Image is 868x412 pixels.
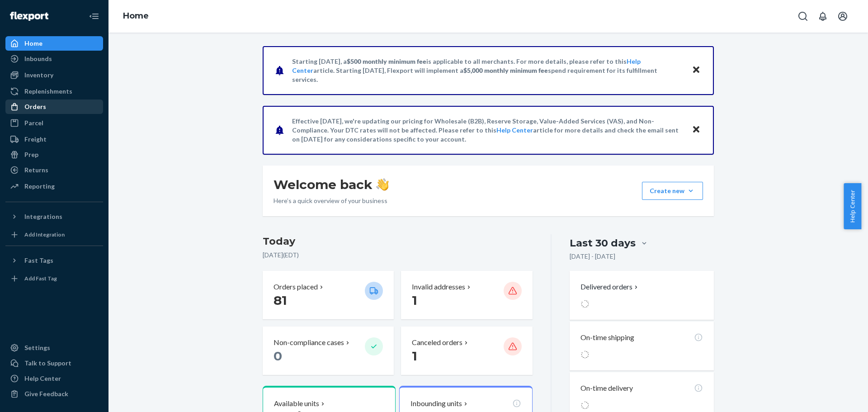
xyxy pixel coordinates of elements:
a: Parcel [5,116,103,130]
button: Open account menu [834,7,852,25]
ol: breadcrumbs [116,3,156,29]
a: Inventory [5,68,103,82]
a: Replenishments [5,84,103,99]
p: Available units [274,398,319,409]
p: Invalid addresses [412,282,465,292]
span: 1 [412,293,417,308]
p: [DATE] ( EDT ) [263,251,533,260]
button: Invalid addresses 1 [401,271,532,319]
div: Add Integration [24,231,65,238]
a: Settings [5,341,103,355]
a: Freight [5,132,103,147]
p: Inbounding units [410,398,462,409]
p: Canceled orders [412,337,462,348]
div: Help Center [24,374,61,383]
span: 81 [274,293,287,308]
div: Fast Tags [24,256,53,265]
p: On-time shipping [580,332,634,343]
button: Close [690,123,702,137]
p: [DATE] - [DATE] [570,252,615,261]
p: Effective [DATE], we're updating our pricing for Wholesale (B2B), Reserve Storage, Value-Added Se... [292,117,683,144]
p: Orders placed [274,282,318,292]
img: Flexport logo [10,12,48,21]
div: Integrations [24,212,62,221]
button: Delivered orders [580,282,640,292]
button: Open notifications [814,7,832,25]
div: Last 30 days [570,236,636,250]
div: Inbounds [24,54,52,63]
div: Replenishments [24,87,72,96]
a: Add Integration [5,227,103,242]
button: Orders placed 81 [263,271,394,319]
a: Reporting [5,179,103,194]
span: 0 [274,348,282,364]
a: Help Center [5,371,103,386]
p: On-time delivery [580,383,633,393]
a: Orders [5,99,103,114]
button: Close Navigation [85,7,103,25]
button: Give Feedback [5,387,103,401]
span: 1 [412,348,417,364]
button: Talk to Support [5,356,103,370]
span: $500 monthly minimum fee [347,57,426,65]
div: Prep [24,150,38,159]
div: Home [24,39,42,48]
div: Settings [24,343,50,352]
p: Here’s a quick overview of your business [274,196,389,205]
a: Returns [5,163,103,177]
button: Fast Tags [5,253,103,268]
button: Close [690,64,702,77]
span: Support [18,6,51,14]
div: Give Feedback [24,389,68,398]
a: Prep [5,147,103,162]
h1: Welcome back [274,176,389,193]
h3: Today [263,234,533,249]
div: Inventory [24,71,53,80]
div: Parcel [24,118,43,128]
button: Open Search Box [794,7,812,25]
a: Home [5,36,103,51]
div: Returns [24,166,48,175]
a: Help Center [496,126,533,134]
div: Reporting [24,182,55,191]
span: $5,000 monthly minimum fee [463,66,548,74]
p: Starting [DATE], a is applicable to all merchants. For more details, please refer to this article... [292,57,683,84]
button: Integrations [5,209,103,224]
a: Inbounds [5,52,103,66]
img: hand-wave emoji [376,178,389,191]
button: Non-compliance cases 0 [263,327,394,375]
button: Help Center [844,183,861,229]
button: Canceled orders 1 [401,327,532,375]
div: Freight [24,135,47,144]
button: Create new [642,182,703,200]
p: Non-compliance cases [274,337,344,348]
div: Orders [24,102,46,111]
div: Add Fast Tag [24,275,57,282]
a: Add Fast Tag [5,271,103,286]
div: Talk to Support [24,359,71,368]
a: Home [123,11,149,21]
